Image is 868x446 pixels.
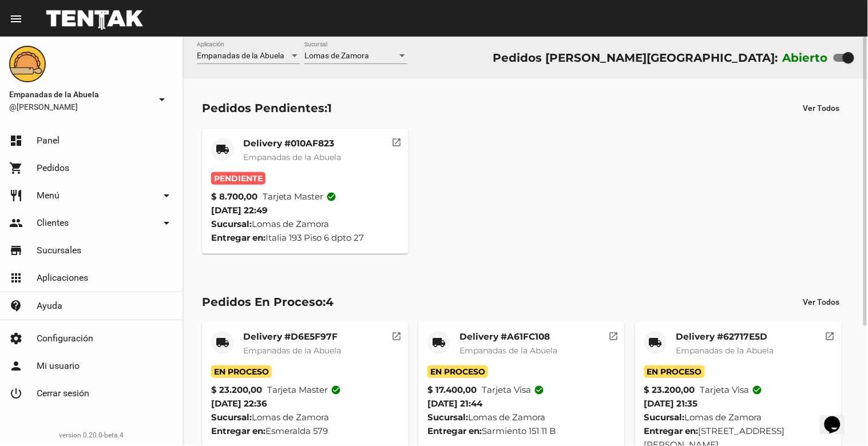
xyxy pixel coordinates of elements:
mat-icon: arrow_drop_down [160,189,173,202]
span: Ver Todos [803,297,840,306]
span: 4 [326,295,334,309]
mat-icon: check_circle [327,192,337,202]
strong: Entregar en: [211,425,265,436]
span: Ayuda [37,300,62,312]
span: Pendiente [211,172,265,185]
mat-icon: arrow_drop_down [160,216,173,230]
div: Italia 193 Piso 6 dpto 27 [211,231,399,245]
strong: $ 17.400,00 [427,383,477,397]
button: Ver Todos [794,98,849,118]
span: Mi usuario [37,360,80,372]
span: @[PERSON_NAME] [9,101,150,113]
mat-icon: open_in_new [825,329,835,340]
span: En Proceso [211,365,272,378]
strong: Sucursal: [644,412,685,423]
mat-card-title: Delivery #A61FC108 [459,331,557,343]
mat-icon: shopping_cart [9,161,23,175]
span: Tarjeta master [267,383,342,397]
span: Empanadas de la Abuela [9,87,150,101]
span: [DATE] 22:36 [211,398,267,409]
strong: Sucursal: [427,412,468,423]
span: Aplicaciones [37,272,88,284]
mat-icon: apps [9,271,23,285]
span: Empanadas de la Abuela [243,152,341,162]
span: Empanadas de la Abuela [243,345,341,356]
div: Esmeralda 579 [211,424,399,438]
mat-icon: check_circle [752,385,763,395]
div: Lomas de Zamora [211,217,399,231]
div: version 0.20.0-beta.4 [9,429,173,441]
mat-icon: menu [9,12,23,26]
strong: $ 23.200,00 [211,383,262,397]
span: Empanadas de la Abuela [197,51,284,60]
strong: $ 23.200,00 [644,383,695,397]
mat-card-title: Delivery #62717E5D [676,331,774,343]
strong: $ 8.700,00 [211,190,257,204]
span: [DATE] 22:49 [211,205,268,216]
mat-icon: local_shipping [649,336,663,349]
span: Lomas de Zamora [304,51,369,60]
span: Empanadas de la Abuela [459,345,557,356]
mat-icon: dashboard [9,134,23,148]
mat-icon: contact_support [9,299,23,313]
span: Ver Todos [803,103,840,113]
span: Tarjeta visa [482,383,544,397]
mat-icon: open_in_new [608,329,619,340]
mat-icon: local_shipping [432,336,446,349]
mat-icon: restaurant [9,189,23,202]
mat-icon: power_settings_new [9,387,23,400]
strong: Entregar en: [211,232,265,243]
button: Ver Todos [794,292,849,312]
mat-icon: settings [9,332,23,345]
label: Abierto [783,49,829,67]
mat-card-title: Delivery #010AF823 [243,138,341,149]
img: f0136945-ed32-4f7c-91e3-a375bc4bb2c5.png [9,46,46,82]
span: Tarjeta master [263,190,337,204]
span: [DATE] 21:44 [427,398,482,409]
strong: Entregar en: [427,425,482,436]
iframe: chat widget [820,400,857,435]
span: Sucursales [37,245,81,256]
span: Menú [37,190,60,201]
mat-card-title: Delivery #D6E5F97F [243,331,341,343]
mat-icon: local_shipping [216,336,229,349]
span: Tarjeta visa [700,383,763,397]
div: Lomas de Zamora [644,411,833,424]
div: Lomas de Zamora [211,411,399,424]
mat-icon: open_in_new [392,136,402,146]
div: Sarmiento 151 11 B [427,424,616,438]
span: Empanadas de la Abuela [676,345,774,356]
mat-icon: person [9,359,23,373]
span: Configuración [37,333,93,344]
div: Lomas de Zamora [427,411,616,424]
mat-icon: open_in_new [392,329,402,340]
span: Cerrar sesión [37,388,89,399]
span: [DATE] 21:35 [644,398,698,409]
span: Panel [37,135,60,146]
mat-icon: people [9,216,23,230]
span: En Proceso [427,365,488,378]
mat-icon: arrow_drop_down [155,93,169,106]
span: Clientes [37,217,69,229]
mat-icon: check_circle [331,385,342,395]
strong: Sucursal: [211,412,252,423]
mat-icon: check_circle [534,385,544,395]
div: Pedidos Pendientes: [202,99,332,117]
span: 1 [327,101,332,115]
span: En Proceso [644,365,705,378]
strong: Entregar en: [644,425,699,436]
mat-icon: local_shipping [216,142,229,156]
div: Pedidos [PERSON_NAME][GEOGRAPHIC_DATA]: [493,49,778,67]
div: Pedidos En Proceso: [202,293,334,311]
span: Pedidos [37,162,69,174]
mat-icon: store [9,244,23,257]
strong: Sucursal: [211,218,252,229]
